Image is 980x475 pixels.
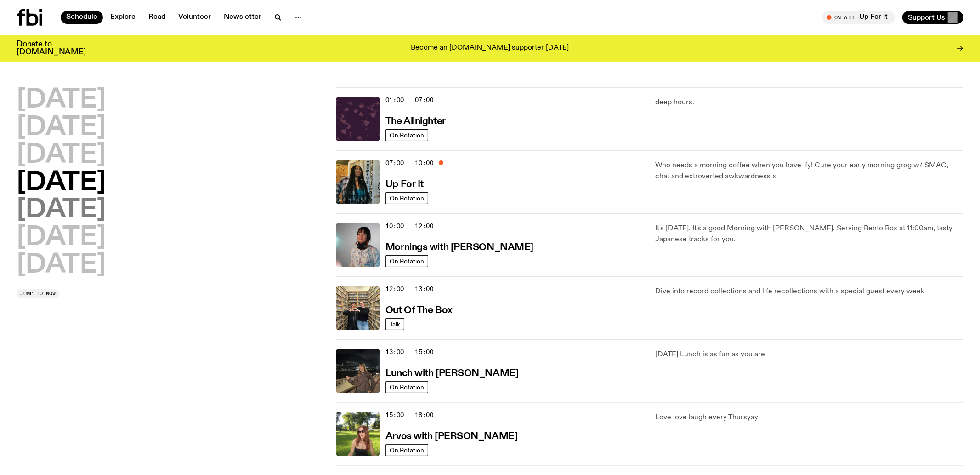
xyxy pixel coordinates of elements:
button: Jump to now [17,289,59,298]
h3: Donate to [DOMAIN_NAME] [17,40,86,56]
p: It's [DATE]. It's a good Morning with [PERSON_NAME]. Serving Bento Box at 11:00am, tasty Japanese... [655,223,963,245]
span: On Rotation [390,258,424,264]
p: Who needs a morning coffee when you have Ify! Cure your early morning grog w/ SMAC, chat and extr... [655,160,963,182]
button: [DATE] [17,143,106,168]
a: Read [143,11,171,24]
a: Explore [105,11,141,24]
span: On Rotation [390,132,424,138]
button: Support Us [902,11,963,24]
h3: Out Of The Box [385,306,453,315]
img: Matt and Kate stand in the music library and make a heart shape with one hand each. [336,286,380,330]
button: [DATE] [17,252,106,278]
a: On Rotation [385,381,428,393]
span: On Rotation [390,446,424,453]
h3: Up For It [385,180,424,189]
button: On AirUp For It [822,11,895,24]
h3: Lunch with [PERSON_NAME] [385,369,518,378]
a: On Rotation [385,255,428,267]
span: Support Us [908,13,945,22]
p: Dive into record collections and life recollections with a special guest every week [655,286,963,297]
span: Talk [390,320,400,327]
a: Out Of The Box [385,304,453,315]
h3: Mornings with [PERSON_NAME] [385,243,533,252]
p: deep hours. [655,97,963,108]
a: Arvos with [PERSON_NAME] [385,430,517,441]
span: On Rotation [390,195,424,201]
p: Become an [DOMAIN_NAME] supporter [DATE] [411,44,569,52]
a: Mornings with [PERSON_NAME] [385,241,533,252]
img: Kana Frazer is smiling at the camera with her head tilted slightly to her left. She wears big bla... [336,223,380,267]
button: [DATE] [17,115,106,141]
a: Schedule [61,11,103,24]
span: On Rotation [390,383,424,390]
h3: The Allnighter [385,117,446,126]
img: Izzy Page stands above looking down at Opera Bar. She poses in front of the Harbour Bridge in the... [336,349,380,393]
span: Jump to now [20,291,56,296]
a: The Allnighter [385,115,446,126]
span: 07:00 - 10:00 [385,159,433,167]
h3: Arvos with [PERSON_NAME] [385,432,517,441]
span: 12:00 - 13:00 [385,285,433,293]
span: 13:00 - 15:00 [385,348,433,356]
button: [DATE] [17,170,106,196]
button: [DATE] [17,87,106,113]
img: Ify - a Brown Skin girl with black braided twists, looking up to the side with her tongue stickin... [336,160,380,204]
span: 01:00 - 07:00 [385,96,433,104]
a: On Rotation [385,444,428,456]
a: Newsletter [218,11,267,24]
p: [DATE] Lunch is as fun as you are [655,349,963,360]
a: Volunteer [173,11,216,24]
a: On Rotation [385,129,428,141]
p: Love love laugh every Thursyay [655,412,963,423]
span: 10:00 - 12:00 [385,222,433,230]
a: On Rotation [385,192,428,204]
a: Up For It [385,178,424,189]
a: Lunch with [PERSON_NAME] [385,367,518,378]
a: Talk [385,318,404,330]
img: Lizzie Bowles is sitting in a bright green field of grass, with dark sunglasses and a black top. ... [336,412,380,456]
button: [DATE] [17,197,106,223]
span: 15:00 - 18:00 [385,411,433,419]
button: [DATE] [17,225,106,251]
